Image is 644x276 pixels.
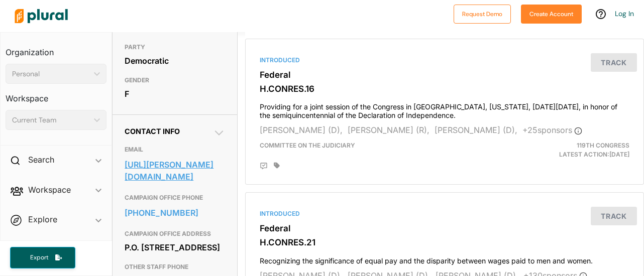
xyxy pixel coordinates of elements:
[12,69,90,79] div: Personal
[6,38,106,60] h3: Organization
[521,5,582,24] button: Create Account
[125,74,225,86] h3: GENDER
[522,125,582,135] span: + 25 sponsor s
[615,9,634,18] a: Log In
[274,162,280,169] div: Add tags
[260,98,629,120] h4: Providing for a joint session of the Congress in [GEOGRAPHIC_DATA], [US_STATE], [DATE][DATE], in ...
[125,240,225,255] div: P.O. [STREET_ADDRESS]
[260,252,629,265] h4: Recognizing the significance of equal pay and the disparity between wages paid to men and women.
[125,144,225,156] h3: EMAIL
[125,86,225,101] div: F
[260,142,355,149] span: Committee on the Judiciary
[12,115,90,125] div: Current Team
[125,127,180,135] span: Contact Info
[260,223,629,233] h3: Federal
[125,192,225,204] h3: CAMPAIGN OFFICE PHONE
[260,84,629,94] h3: H.CONRES.16
[10,247,75,268] button: Export
[454,8,511,19] a: Request Demo
[454,5,511,24] button: Request Demo
[260,162,268,170] div: Add Position Statement
[6,84,106,106] h3: Workspace
[260,56,629,65] div: Introduced
[260,125,343,135] span: [PERSON_NAME] (D),
[125,41,225,53] h3: PARTY
[125,53,225,68] div: Democratic
[260,70,629,80] h3: Federal
[260,237,629,247] h3: H.CONRES.21
[509,141,637,159] div: Latest Action: [DATE]
[577,142,629,149] span: 119th Congress
[125,228,225,240] h3: CAMPAIGN OFFICE ADDRESS
[28,154,54,165] h2: Search
[125,205,225,220] a: [PHONE_NUMBER]
[260,209,629,218] div: Introduced
[591,207,637,225] button: Track
[435,125,517,135] span: [PERSON_NAME] (D),
[125,261,225,273] h3: OTHER STAFF PHONE
[125,157,225,184] a: [URL][PERSON_NAME][DOMAIN_NAME]
[591,53,637,72] button: Track
[521,8,582,19] a: Create Account
[23,253,55,262] span: Export
[348,125,430,135] span: [PERSON_NAME] (R),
